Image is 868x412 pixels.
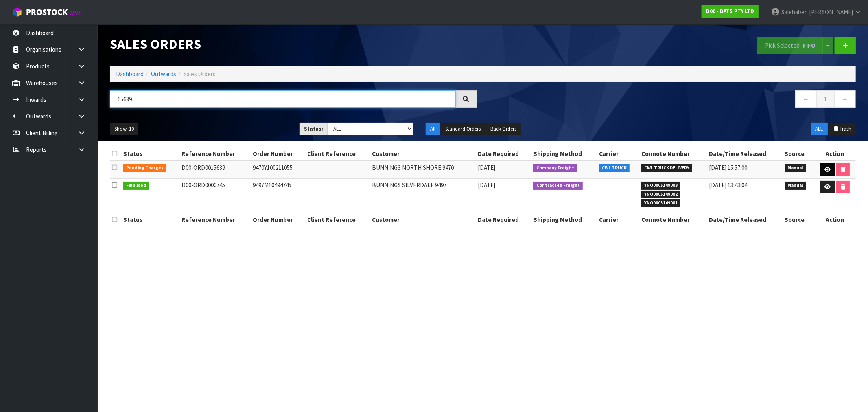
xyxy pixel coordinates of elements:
a: → [834,90,856,108]
td: 9497M10494745 [251,178,305,213]
th: Status [121,213,179,226]
th: Reference Number [179,147,251,160]
span: Finalised [123,182,149,190]
td: BUNNINGS NORTH SHORE 9470 [370,161,476,178]
span: YNO0005149003 [641,182,680,190]
h1: Sales Orders [110,37,477,52]
th: Status [121,147,179,160]
button: Back Orders [486,123,521,136]
span: [DATE] [478,181,496,189]
small: WMS [69,9,82,17]
th: Shipping Method [531,213,597,226]
th: Order Number [251,147,305,160]
button: ALL [811,123,828,136]
th: Carrier [597,213,639,226]
th: Connote Number [639,147,707,160]
span: Pending Charges [123,164,166,172]
button: All [426,123,440,136]
span: [PERSON_NAME] [809,8,853,16]
th: Carrier [597,147,639,160]
span: Manual [785,182,807,190]
a: ← [795,90,817,108]
span: [DATE] [478,164,496,171]
input: Search sales orders [110,90,456,108]
td: D00-ORD0015639 [179,161,251,178]
span: Manual [785,164,807,172]
button: Pick Selected -FIFO [757,37,823,54]
nav: Page navigation [489,90,856,110]
th: Reference Number [179,213,251,226]
span: YNO0005149001 [641,199,680,207]
span: CWL TRUCK [599,164,630,172]
th: Order Number [251,213,305,226]
span: [DATE] 15:57:00 [709,164,747,171]
button: Trash [829,123,856,136]
th: Connote Number [639,213,707,226]
span: Contracted Freight [533,182,583,190]
strong: Status: [304,125,323,132]
span: ProStock [26,7,68,18]
th: Customer [370,213,476,226]
strong: FIFO [803,42,816,49]
th: Client Reference [305,147,370,160]
th: Source [783,213,814,226]
th: Action [814,213,856,226]
span: CWL TRUCK DELIVERY [641,164,692,172]
span: Company Freight [533,164,577,172]
th: Date Required [476,147,532,160]
td: BUNNINGS SILVERDALE 9497 [370,178,476,213]
td: D00-ORD0000745 [179,178,251,213]
th: Date/Time Released [707,147,783,160]
th: Client Reference [305,213,370,226]
strong: D00 - DATS PTY LTD [706,8,754,15]
span: YNO0005149002 [641,191,680,199]
span: Salehaben [781,8,808,16]
th: Customer [370,147,476,160]
a: 1 [816,90,835,108]
button: Show: 10 [110,123,138,136]
th: Action [814,147,856,160]
a: D00 - DATS PTY LTD [702,5,759,18]
th: Date Required [476,213,532,226]
img: cube-alt.png [12,7,22,17]
a: Dashboard [116,70,144,78]
button: Standard Orders [441,123,485,136]
th: Shipping Method [531,147,597,160]
span: Sales Orders [184,70,216,78]
a: Outwards [151,70,176,78]
th: Date/Time Released [707,213,783,226]
span: [DATE] 13:43:04 [709,181,747,189]
td: 9470Y100211055 [251,161,305,178]
th: Source [783,147,814,160]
